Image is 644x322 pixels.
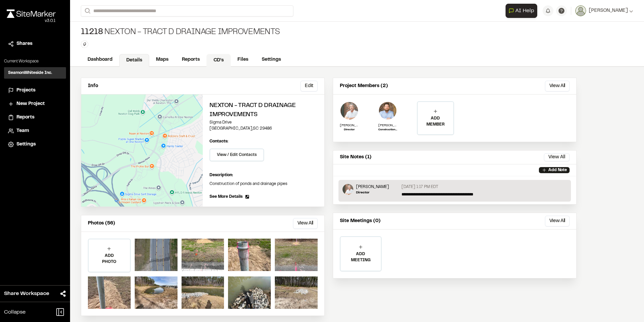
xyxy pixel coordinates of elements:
[210,149,264,161] button: View / Edit Contacts
[81,27,103,38] span: 11218
[81,5,93,17] button: Search
[4,308,26,316] span: Collapse
[8,127,62,135] a: Team
[589,7,628,15] span: [PERSON_NAME]
[356,184,389,190] p: [PERSON_NAME]
[88,82,98,90] p: Info
[17,40,32,48] span: Shares
[8,87,62,94] a: Projects
[17,141,36,148] span: Settings
[81,53,119,66] a: Dashboard
[210,172,318,178] p: Description:
[17,87,35,94] span: Projects
[356,190,389,195] p: Director
[4,290,49,298] span: Share Workspace
[210,181,318,187] p: Construction of ponds and drainage pipes
[340,154,372,161] p: Site Notes (1)
[8,100,62,108] a: New Project
[210,101,318,119] h2: Nexton - Tract D Drainage Improvements
[89,253,130,265] p: ADD PHOTO
[378,101,397,120] img: Shawn Simons
[300,81,318,91] button: Edit
[545,81,570,91] button: View All
[17,114,34,121] span: Reports
[210,194,243,200] span: See More Details
[293,218,318,229] button: View All
[255,53,288,66] a: Settings
[343,184,353,195] img: Donald Jones
[210,138,228,144] p: Contacts:
[575,5,633,16] button: [PERSON_NAME]
[418,115,453,128] p: ADD MEMBER
[206,54,231,67] a: CD's
[506,4,537,18] button: Open AI Assistant
[401,184,438,190] p: [DATE] 1:17 PM EDT
[8,141,62,148] a: Settings
[340,128,359,132] p: Director
[545,216,570,226] button: View All
[8,114,62,121] a: Reports
[506,4,540,18] div: Open AI Assistant
[7,9,56,18] img: rebrand.png
[149,53,175,66] a: Maps
[8,40,62,48] a: Shares
[81,41,88,48] button: Edit Tags
[81,27,280,38] div: Nexton - Tract D Drainage Improvements
[7,18,56,24] div: Oh geez...please don't...
[17,100,45,108] span: New Project
[340,82,388,90] p: Project Members (2)
[4,58,66,64] p: Current Workspace
[210,126,318,132] p: [GEOGRAPHIC_DATA] , SC 29486
[575,5,586,16] img: User
[544,153,570,161] button: View All
[8,70,52,76] h3: SeamonWhiteside Inc.
[515,7,534,15] span: AI Help
[231,53,255,66] a: Files
[378,123,397,128] p: [PERSON_NAME]
[119,54,149,67] a: Details
[340,101,359,120] img: Donald Jones
[341,251,381,263] p: ADD MEETING
[340,217,381,225] p: Site Meetings (0)
[88,220,115,227] p: Photos (56)
[378,128,397,132] p: Construction Admin Field Representative II
[548,167,567,173] p: Add Note
[340,123,359,128] p: [PERSON_NAME]
[210,119,318,126] p: Sigma Drive
[175,53,206,66] a: Reports
[17,127,29,135] span: Team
